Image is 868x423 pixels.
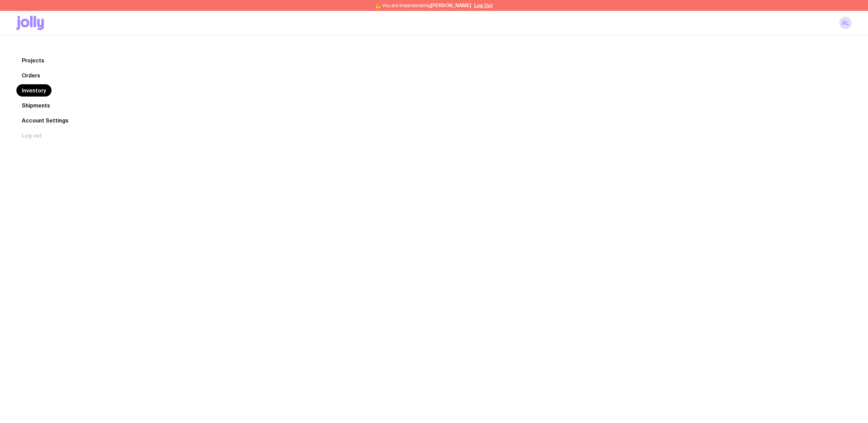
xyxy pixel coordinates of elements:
span: ⚠️ You are impersonating [375,3,471,8]
a: Projects [16,54,50,67]
span: [PERSON_NAME] [431,3,471,8]
a: Orders [16,69,46,82]
button: Log Out [474,3,493,8]
a: AL [839,17,852,29]
button: Log out [16,129,47,142]
a: Shipments [16,99,56,112]
a: Account Settings [16,114,74,127]
a: Inventory [16,84,52,97]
